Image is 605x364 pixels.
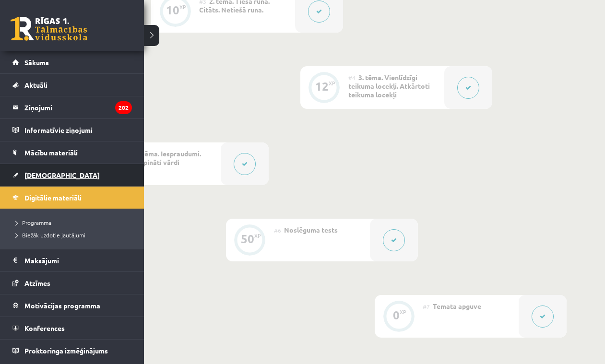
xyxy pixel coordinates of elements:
a: Ziņojumi202 [12,96,132,118]
div: 50 [241,235,254,243]
span: Proktoringa izmēģinājums [24,346,108,355]
a: Motivācijas programma [12,294,132,317]
span: #6 [274,226,281,234]
div: 10 [166,6,179,14]
span: Programma [12,219,51,226]
span: Sākums [24,58,49,67]
div: XP [254,233,261,238]
span: Atzīmes [24,279,50,287]
div: XP [179,4,186,10]
span: Konferences [24,324,65,332]
span: Aktuāli [24,81,47,89]
a: Digitālie materiāli [12,187,132,209]
span: Mācību materiāli [24,148,78,157]
a: [DEMOGRAPHIC_DATA] [12,164,132,186]
span: #7 [423,303,430,310]
a: Proktoringa izmēģinājums [12,340,132,362]
span: #4 [348,74,356,82]
a: Maksājumi [12,249,132,271]
span: 4. tēma. Iespraudumi. Iestarpināti vārdi [125,149,201,166]
legend: Informatīvie ziņojumi [24,119,132,141]
div: XP [400,309,406,315]
i: 202 [115,101,132,114]
a: Atzīmes [12,272,132,294]
span: Temata apguve [433,302,481,310]
span: Motivācijas programma [24,301,100,310]
span: Biežāk uzdotie jautājumi [12,231,85,239]
a: Informatīvie ziņojumi [12,119,132,141]
a: Mācību materiāli [12,141,132,164]
div: 12 [315,82,329,91]
span: [DEMOGRAPHIC_DATA] [24,171,100,179]
legend: Ziņojumi [24,96,132,118]
legend: Maksājumi [24,249,132,271]
span: Digitālie materiāli [24,193,82,202]
span: 3. tēma. Vienlīdzīgi teikuma locekļi. Atkārtoti teikuma locekļi [348,73,430,99]
a: Aktuāli [12,74,132,96]
div: XP [329,81,335,86]
a: Sākums [12,51,132,73]
div: 0 [393,311,400,319]
span: Noslēguma tests [284,225,338,234]
a: Biežāk uzdotie jautājumi [12,231,134,239]
a: Programma [12,218,134,227]
a: Rīgas 1. Tālmācības vidusskola [11,17,87,41]
a: Konferences [12,317,132,339]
